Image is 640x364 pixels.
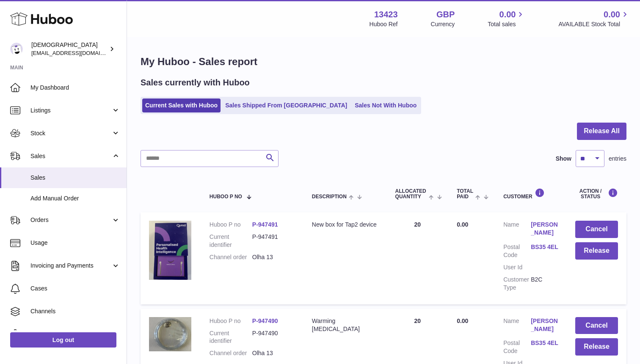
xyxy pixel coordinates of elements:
span: Orders [30,216,111,224]
button: Release [575,242,618,260]
a: 0.00 AVAILABLE Stock Total [558,9,630,28]
a: P-947491 [252,221,278,228]
span: Total sales [488,20,525,28]
span: Invoicing and Payments [30,262,111,270]
span: 0.00 [604,9,620,20]
dt: Postal Code [503,339,531,355]
span: Huboo P no [210,194,242,200]
span: Description [312,194,347,200]
a: BS35 4EL [531,339,558,347]
a: P-947490 [252,317,278,324]
dt: Customer Type [503,276,531,292]
div: Action / Status [575,188,618,200]
span: AVAILABLE Stock Total [558,20,630,28]
a: 0.00 Total sales [488,9,525,28]
img: olgazyuz@outlook.com [10,43,23,55]
span: ALLOCATED Quantity [395,189,427,200]
div: Warming [MEDICAL_DATA] [312,317,378,333]
dt: Postal Code [503,243,531,259]
dd: Olha 13 [252,349,295,357]
button: Cancel [575,221,618,238]
label: Show [556,155,571,163]
button: Release All [577,123,626,140]
dt: Huboo P no [210,221,252,229]
span: entries [609,155,626,163]
strong: GBP [436,9,455,20]
span: 0.00 [457,317,468,324]
button: Cancel [575,317,618,334]
h1: My Huboo - Sales report [141,55,626,68]
div: Customer [503,188,558,200]
dt: Channel order [210,349,252,357]
a: Log out [10,332,116,348]
span: Usage [30,239,120,247]
dt: Name [503,221,531,239]
span: Listings [30,107,111,115]
dd: Olha 13 [252,253,295,261]
span: Add Manual Order [30,194,120,203]
h2: Sales currently with Huboo [141,77,250,88]
dt: Huboo P no [210,317,252,325]
img: 1707605143.png [149,317,191,352]
dt: Current identifier [210,329,252,345]
dd: P-947491 [252,233,295,249]
div: Currency [431,20,455,28]
dd: P-947490 [252,329,295,345]
button: Release [575,338,618,356]
div: [DEMOGRAPHIC_DATA] [31,41,108,57]
dt: Current identifier [210,233,252,249]
a: Sales Not With Huboo [352,99,419,112]
span: Sales [30,152,111,160]
a: [PERSON_NAME] [531,221,558,237]
dd: B2C [531,276,558,292]
span: [EMAIL_ADDRESS][DOMAIN_NAME] [31,49,124,56]
dt: Name [503,317,531,335]
span: Cases [30,285,120,293]
a: [PERSON_NAME] [531,317,558,333]
a: BS35 4EL [531,243,558,251]
span: Stock [30,129,111,137]
span: Total paid [457,189,473,200]
dt: Channel order [210,253,252,261]
div: Huboo Ref [370,20,398,28]
span: Channels [30,307,120,315]
a: Current Sales with Huboo [142,99,221,112]
span: 0.00 [457,221,468,228]
td: 20 [387,212,449,304]
img: 1707605344.png [149,221,191,279]
span: 0.00 [499,9,516,20]
div: New box for Tap2 device [312,221,378,229]
span: My Dashboard [30,84,120,92]
dt: User Id [503,263,531,271]
a: Sales Shipped From [GEOGRAPHIC_DATA] [222,99,350,112]
span: Sales [30,174,120,182]
strong: 13423 [374,9,398,20]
